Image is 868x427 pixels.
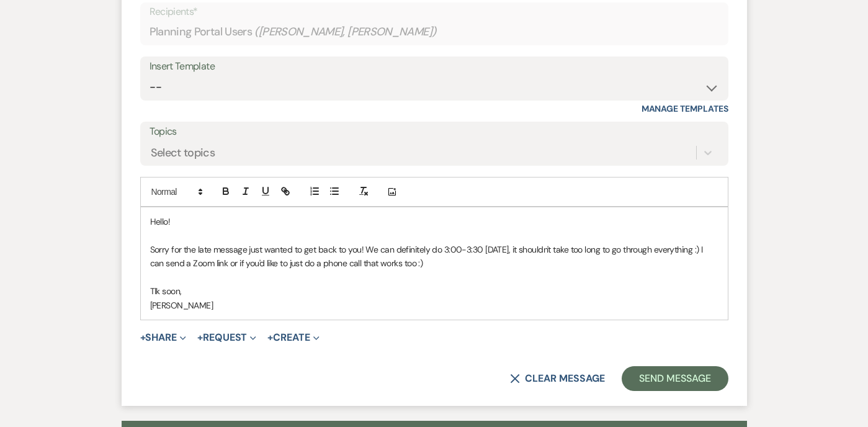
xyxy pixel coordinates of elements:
[197,333,203,343] span: +
[267,333,319,343] button: Create
[150,4,719,20] p: Recipients*
[140,333,146,343] span: +
[197,333,256,343] button: Request
[150,215,718,228] p: Hello!
[642,103,728,114] a: Manage Templates
[150,299,718,312] p: [PERSON_NAME]
[150,20,719,44] div: Planning Portal Users
[510,374,604,384] button: Clear message
[267,333,273,343] span: +
[622,366,728,391] button: Send Message
[150,58,719,76] div: Insert Template
[140,333,187,343] button: Share
[150,284,718,298] p: Tlk soon,
[150,243,718,271] p: Sorry for the late message just wanted to get back to you! We can definitely do 3:00-3:30 [DATE],...
[151,145,215,161] div: Select topics
[150,123,719,141] label: Topics
[254,24,437,40] span: ( [PERSON_NAME], [PERSON_NAME] )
